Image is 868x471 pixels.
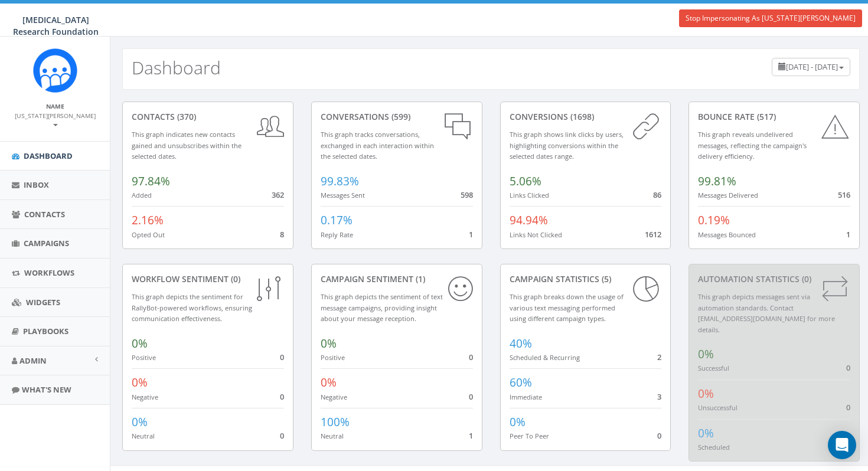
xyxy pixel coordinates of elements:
span: 94.94% [510,212,548,228]
span: 0 [657,430,661,441]
div: Campaign Sentiment [321,273,473,285]
small: Links Clicked [510,191,549,199]
small: Name [46,102,64,110]
div: Bounce Rate [698,111,850,123]
img: Rally_Corp_Icon.png [33,48,77,93]
small: This graph shows link clicks by users, highlighting conversions within the selected dates range. [510,130,624,161]
span: 0 [280,352,284,362]
small: This graph reveals undelivered messages, reflecting the campaign's delivery efficiency. [698,130,807,161]
small: This graph depicts the sentiment of text message campaigns, providing insight about your message ... [321,292,443,323]
span: 0% [510,414,526,430]
span: Dashboard [24,151,73,161]
small: Positive [132,353,156,362]
span: 40% [510,336,532,351]
div: Campaign Statistics [510,273,662,285]
span: 0 [846,362,850,373]
span: What's New [22,384,71,395]
small: Scheduled [698,443,730,452]
span: (1) [413,273,425,284]
span: 86 [653,189,661,200]
div: conversations [321,111,473,123]
h2: Dashboard [132,58,221,77]
span: 1 [469,229,473,240]
small: Peer To Peer [510,431,549,440]
a: [US_STATE][PERSON_NAME] [15,110,96,130]
span: 0 [469,352,473,362]
span: 0% [698,346,714,362]
span: 2 [657,352,661,362]
span: [DATE] - [DATE] [786,61,838,72]
span: 0 [469,391,473,402]
span: 3 [657,391,661,402]
small: This graph tracks conversations, exchanged in each interaction within the selected dates. [321,130,434,161]
span: (0) [800,273,811,284]
small: Scheduled & Recurring [510,353,580,362]
div: contacts [132,111,284,123]
small: Messages Bounced [698,230,756,239]
small: This graph depicts messages sent via automation standards. Contact [EMAIL_ADDRESS][DOMAIN_NAME] f... [698,292,835,334]
span: 0 [846,402,850,413]
small: Added [132,191,152,199]
span: 2.16% [132,212,164,228]
span: Inbox [24,179,49,190]
span: 0 [280,391,284,402]
span: Campaigns [24,238,69,248]
small: Messages Delivered [698,191,758,199]
span: Widgets [26,297,60,308]
span: 5.06% [510,174,541,189]
span: (599) [389,111,410,122]
div: Open Intercom Messenger [828,431,856,459]
small: Negative [132,392,158,401]
span: 60% [510,375,532,390]
small: Messages Sent [321,191,365,199]
span: (517) [755,111,776,122]
small: Positive [321,353,345,362]
span: 0% [132,336,148,351]
a: Stop Impersonating As [US_STATE][PERSON_NAME] [679,9,862,27]
span: 100% [321,414,350,430]
span: 8 [280,229,284,240]
span: 99.81% [698,174,736,189]
small: This graph indicates new contacts gained and unsubscribes within the selected dates. [132,130,242,161]
span: 0% [698,426,714,441]
small: Successful [698,364,729,372]
span: 0% [132,375,148,390]
div: Workflow Sentiment [132,273,284,285]
small: Reply Rate [321,230,353,239]
span: [MEDICAL_DATA] Research Foundation [13,14,99,37]
span: 0% [321,375,337,390]
small: [US_STATE][PERSON_NAME] [15,112,96,129]
span: (0) [229,273,240,284]
small: This graph breaks down the usage of various text messaging performed using different campaign types. [510,292,624,323]
span: 1612 [645,229,661,240]
small: Neutral [132,431,155,440]
small: Negative [321,392,347,401]
div: conversions [510,111,662,123]
span: 0% [698,386,714,401]
span: (1698) [568,111,594,122]
span: 97.84% [132,174,170,189]
span: Admin [19,355,47,366]
span: 0% [132,414,148,430]
small: Neutral [321,431,344,440]
span: Playbooks [23,326,68,336]
span: Contacts [24,209,65,220]
span: 0.19% [698,212,730,228]
span: (5) [599,273,611,284]
small: Links Not Clicked [510,230,562,239]
span: 0.17% [321,212,353,228]
span: 0% [321,336,337,351]
small: Unsuccessful [698,403,738,412]
div: Automation Statistics [698,273,850,285]
small: This graph depicts the sentiment for RallyBot-powered workflows, ensuring communication effective... [132,292,252,323]
span: 598 [461,189,473,200]
small: Immediate [510,392,542,401]
span: (370) [175,111,196,122]
span: 99.83% [321,174,359,189]
span: Workflows [24,267,74,278]
span: 516 [838,189,850,200]
span: 362 [272,189,284,200]
span: 1 [846,229,850,240]
span: 0 [280,430,284,441]
small: Opted Out [132,230,165,239]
